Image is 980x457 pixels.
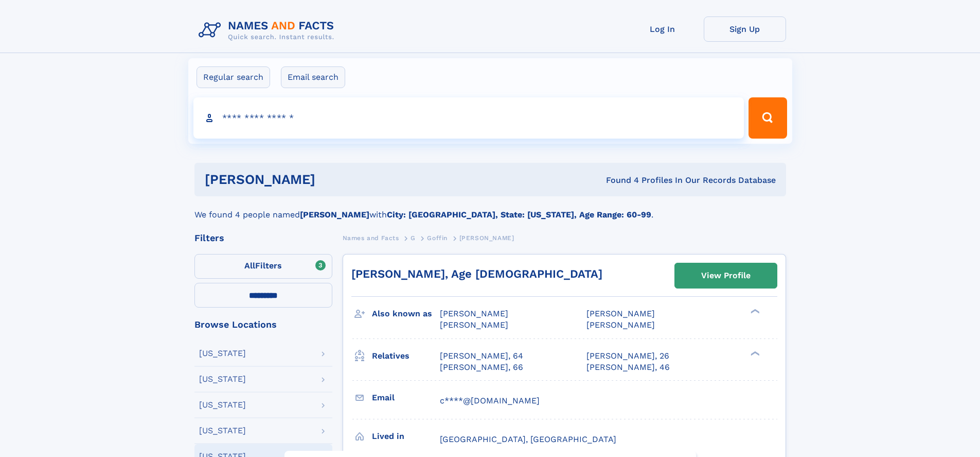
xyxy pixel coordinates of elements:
label: Email search [281,66,345,88]
img: Logo Names and Facts [194,16,343,44]
div: [US_STATE] [199,427,246,435]
div: ❯ [748,308,760,315]
span: [PERSON_NAME] [586,320,655,330]
button: Search Button [749,97,787,139]
a: Sign Up [704,16,786,42]
a: View Profile [675,263,777,288]
div: [US_STATE] [199,349,246,358]
b: [PERSON_NAME] [300,210,369,219]
a: Names and Facts [343,231,399,244]
h3: Also known as [372,305,440,323]
label: Regular search [197,66,270,88]
b: City: [GEOGRAPHIC_DATA], State: [US_STATE], Age Range: 60-99 [387,210,651,219]
h3: Lived in [372,428,440,445]
span: Goffin [427,234,448,242]
a: [PERSON_NAME], 26 [586,350,669,362]
span: [GEOGRAPHIC_DATA], [GEOGRAPHIC_DATA] [440,434,616,444]
div: ❯ [748,350,760,357]
input: search input [193,97,744,139]
div: Found 4 Profiles In Our Records Database [460,175,776,186]
div: We found 4 people named with . [194,196,786,221]
a: [PERSON_NAME], Age [DEMOGRAPHIC_DATA] [351,267,602,280]
a: [PERSON_NAME], 66 [440,362,523,373]
a: Log In [621,16,704,42]
a: [PERSON_NAME], 46 [586,362,670,373]
span: G [411,234,416,242]
span: [PERSON_NAME] [440,320,508,330]
h3: Email [372,389,440,407]
span: All [244,261,255,270]
span: [PERSON_NAME] [459,234,514,242]
span: [PERSON_NAME] [586,309,655,318]
label: Filters [194,254,332,279]
a: [PERSON_NAME], 64 [440,350,523,362]
a: G [411,231,416,244]
span: [PERSON_NAME] [440,309,508,318]
div: [US_STATE] [199,401,246,409]
div: Filters [194,233,332,243]
h3: Relatives [372,347,440,365]
div: View Profile [701,264,751,287]
h1: [PERSON_NAME] [205,173,461,186]
div: Browse Locations [194,320,332,329]
div: [US_STATE] [199,375,246,383]
a: Goffin [427,231,448,244]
